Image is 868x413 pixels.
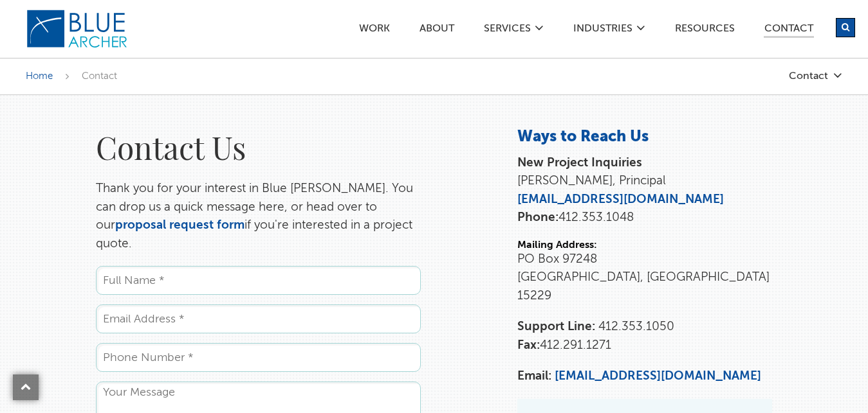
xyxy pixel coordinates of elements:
[96,180,421,253] p: Thank you for your interest in Blue [PERSON_NAME]. You can drop us a quick message here, or head ...
[517,157,642,169] strong: New Project Inquiries
[82,71,117,81] span: Contact
[517,193,724,206] a: [EMAIL_ADDRESS][DOMAIN_NAME]
[764,24,814,38] a: Contact
[517,240,597,250] strong: Mailing Address:
[96,266,421,295] input: Full Name *
[96,304,421,333] input: Email Address *
[96,343,421,372] input: Phone Number *
[517,339,540,351] strong: Fax:
[714,71,842,82] a: Contact
[598,321,674,333] span: 412.353.1050
[517,318,772,355] p: 412.291.1271
[358,24,391,37] a: Work
[26,71,53,81] a: Home
[419,24,455,37] a: ABOUT
[517,370,551,382] strong: Email:
[517,127,772,148] h3: Ways to Reach Us
[555,370,761,382] a: [EMAIL_ADDRESS][DOMAIN_NAME]
[96,127,421,167] h1: Contact Us
[115,219,245,231] a: proposal request form
[26,9,129,49] img: Blue Archer Logo
[483,24,531,37] a: SERVICES
[517,154,772,227] p: [PERSON_NAME], Principal 412.353.1048
[517,250,772,306] p: PO Box 97248 [GEOGRAPHIC_DATA], [GEOGRAPHIC_DATA] 15229
[674,24,735,37] a: Resources
[517,321,595,333] strong: Support Line:
[573,24,633,37] a: Industries
[517,211,559,224] strong: Phone:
